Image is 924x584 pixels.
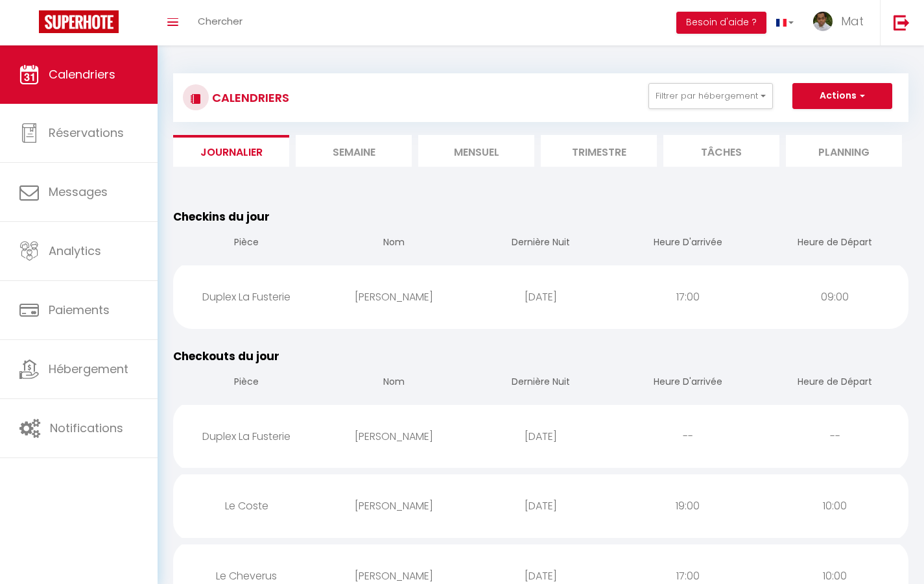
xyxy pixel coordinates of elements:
span: Notifications [50,420,123,436]
li: Journalier [173,135,289,167]
div: [DATE] [468,415,615,457]
li: Planning [786,135,902,167]
span: Checkins du jour [173,209,270,225]
div: [PERSON_NAME] [320,276,468,318]
th: Dernière Nuit [468,225,615,262]
img: logout [894,14,910,30]
div: 10:00 [761,485,908,527]
th: Heure de Départ [761,225,908,262]
span: Hébergement [49,361,128,377]
th: Pièce [173,365,320,402]
div: Duplex La Fusterie [173,415,320,457]
div: [DATE] [468,276,615,318]
div: -- [614,415,761,457]
img: ... [813,12,833,31]
button: Besoin d'aide ? [676,12,766,34]
li: Trimestre [541,135,657,167]
span: Messages [49,184,108,200]
img: Super Booking [39,10,119,33]
div: Le Coste [173,485,320,527]
th: Nom [320,365,468,402]
th: Nom [320,225,468,262]
th: Pièce [173,225,320,262]
span: Chercher [198,14,243,28]
li: Mensuel [418,135,534,167]
span: Checkouts du jour [173,348,279,364]
button: Filtrer par hébergement [648,83,773,109]
div: [PERSON_NAME] [320,415,468,457]
div: 19:00 [614,485,761,527]
th: Heure D'arrivée [614,365,761,402]
li: Tâches [663,135,779,167]
span: Réservations [49,125,124,141]
button: Actions [792,83,892,109]
div: 09:00 [761,276,908,318]
div: -- [761,415,908,457]
span: Paiements [49,302,110,318]
div: 17:00 [614,276,761,318]
th: Heure D'arrivée [614,225,761,262]
span: Analytics [49,243,101,259]
button: Ouvrir le widget de chat LiveChat [10,5,49,44]
span: Mat [841,13,864,29]
div: Duplex La Fusterie [173,276,320,318]
li: Semaine [296,135,412,167]
h3: CALENDRIERS [209,83,289,112]
div: [DATE] [468,485,615,527]
div: [PERSON_NAME] [320,485,468,527]
th: Heure de Départ [761,365,908,402]
th: Dernière Nuit [468,365,615,402]
span: Calendriers [49,66,115,82]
